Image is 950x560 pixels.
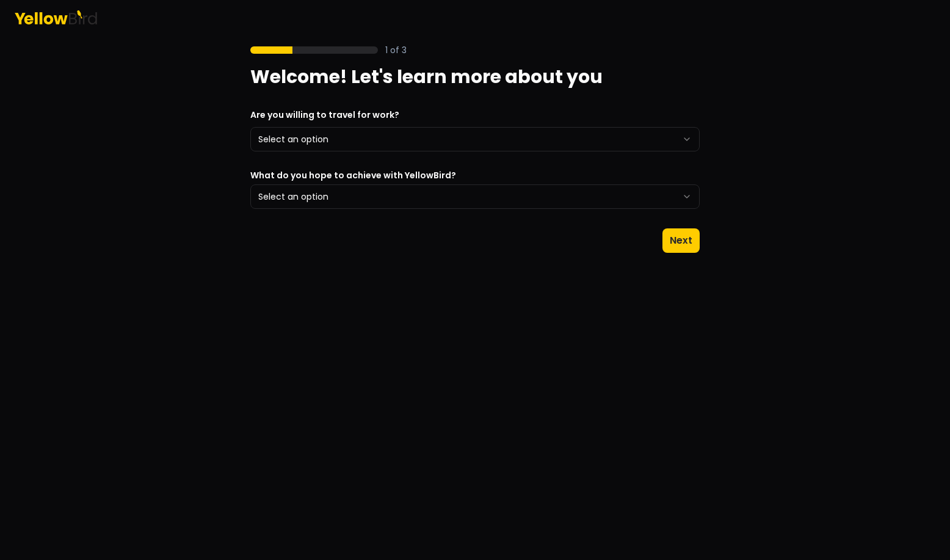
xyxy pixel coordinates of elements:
button: Next [662,228,700,253]
label: Are you willing to travel for work? [250,109,399,121]
p: 1 of 3 [385,44,407,56]
label: What do you hope to achieve with YellowBird? [250,171,700,180]
button: Select an option [250,184,700,209]
h1: Welcome! Let's learn more about you [250,66,700,88]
